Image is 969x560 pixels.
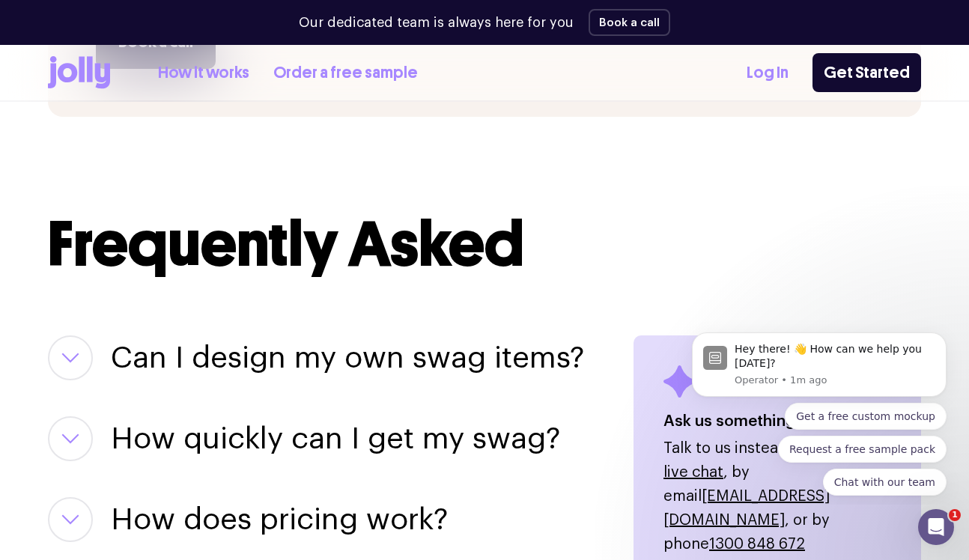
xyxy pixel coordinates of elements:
[663,460,723,484] button: live chat
[949,509,961,521] span: 1
[669,319,969,505] iframe: Intercom notifications message
[709,537,805,552] a: 1300 848 672
[918,509,954,545] iframe: Intercom live chat
[111,416,560,461] button: How quickly can I get my swag?
[663,436,891,556] p: Talk to us instead by starting a , by email , or by phone
[273,61,418,85] a: Order a free sample
[589,9,670,36] button: Book a call
[111,335,584,380] button: Can I design my own swag items?
[812,53,921,92] a: Get Started
[111,497,448,542] button: How does pricing work?
[663,410,891,433] h4: Ask us something
[158,61,249,85] a: How it works
[48,213,921,276] h2: Frequently Asked
[299,13,574,33] p: Our dedicated team is always here for you
[747,61,789,85] a: Log In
